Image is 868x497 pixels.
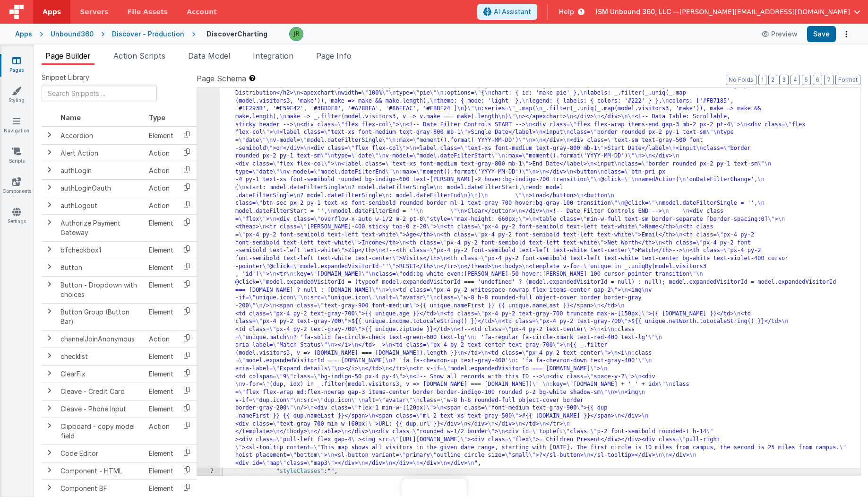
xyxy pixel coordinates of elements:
td: ClearFix [57,365,145,383]
button: 2 [768,75,777,85]
td: Element [145,241,177,259]
div: 7 [197,468,220,476]
td: Code Editor [57,445,145,462]
td: Component BF [57,480,145,497]
span: Name [60,113,81,122]
button: 5 [802,75,811,85]
button: ISM Unbound 360, LLC — [PERSON_NAME][EMAIL_ADDRESS][DOMAIN_NAME] [596,7,860,17]
button: 3 [779,75,789,85]
span: Servers [80,7,108,17]
td: Clipboard - copy model field [57,418,145,445]
td: Element [145,400,177,418]
button: AI Assistant [477,4,537,20]
td: Element [145,303,177,330]
td: Authorize Payment Gateway [57,214,145,241]
td: Button [57,259,145,276]
td: Cleave - Phone Input [57,400,145,418]
button: 6 [813,75,822,85]
span: Type [149,113,165,122]
span: ISM Unbound 360, LLC — [596,7,679,17]
td: Element [145,276,177,303]
td: Component - HTML [57,462,145,480]
span: AI Assistant [494,7,531,17]
td: authLoginOauth [57,179,145,197]
td: Action [145,418,177,445]
span: Page Builder [45,51,91,61]
span: Snippet Library [42,73,89,82]
td: Action [145,144,177,162]
span: Apps [43,7,61,17]
button: Save [807,26,836,42]
td: Element [145,383,177,400]
td: Action [145,197,177,214]
button: No Folds [726,75,756,85]
td: Action [145,330,177,348]
td: Cleave - Credit Card [57,383,145,400]
span: Page Schema [197,73,246,84]
input: Search Snippets ... [42,85,157,102]
td: Button - Dropdown with choices [57,276,145,303]
td: channelJoinAnonymous [57,330,145,348]
button: Format [835,75,860,85]
td: Accordion [57,127,145,145]
h4: DiscoverCharting [206,30,267,37]
td: Element [145,127,177,145]
button: Options [840,27,853,41]
button: 1 [758,75,766,85]
span: Action Scripts [113,51,165,61]
td: Element [145,365,177,383]
button: Preview [756,26,803,42]
div: Unbound360 [51,29,94,39]
img: 7673832259734376a215dc8786de64cb [290,27,303,41]
span: Integration [253,51,293,61]
td: Element [145,259,177,276]
span: File Assets [128,7,168,17]
td: Element [145,462,177,480]
div: Apps [15,29,32,39]
td: Element [145,214,177,241]
td: Element [145,445,177,462]
td: Alert Action [57,144,145,162]
td: Element [145,348,177,365]
span: Page Info [316,51,352,61]
td: Action [145,162,177,179]
div: Discover - Production [112,29,184,39]
td: bfcheckbox1 [57,241,145,259]
td: Action [145,179,177,197]
td: authLogout [57,197,145,214]
td: Button Group (Button Bar) [57,303,145,330]
td: authLogin [57,162,145,179]
span: Help [559,7,574,17]
td: checklist [57,348,145,365]
button: 4 [791,75,800,85]
span: [PERSON_NAME][EMAIL_ADDRESS][DOMAIN_NAME] [679,7,850,17]
button: 7 [824,75,834,85]
span: Data Model [188,51,230,61]
td: Element [145,480,177,497]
